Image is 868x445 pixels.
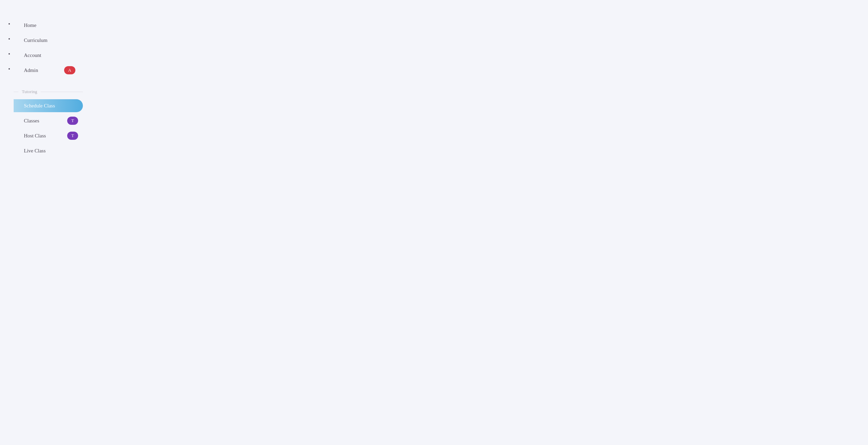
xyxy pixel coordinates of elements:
[24,51,78,59] span: Account
[24,66,61,74] span: Admin
[24,102,78,109] span: Schedule Class
[14,114,83,127] a: ClassesT
[24,132,64,139] span: Host Class
[14,99,83,112] a: Schedule Class
[14,49,83,62] a: Account
[67,132,78,139] span: T
[14,19,83,32] a: Home
[24,117,64,124] span: Classes
[24,36,78,44] span: Curriculum
[22,89,37,95] span: Tutoring
[14,129,83,142] a: Host ClassT
[64,67,75,74] span: A
[14,34,83,47] a: Curriculum
[14,144,83,157] a: Live Class
[24,147,78,154] span: Live Class
[67,117,78,124] span: T
[24,21,78,29] span: Home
